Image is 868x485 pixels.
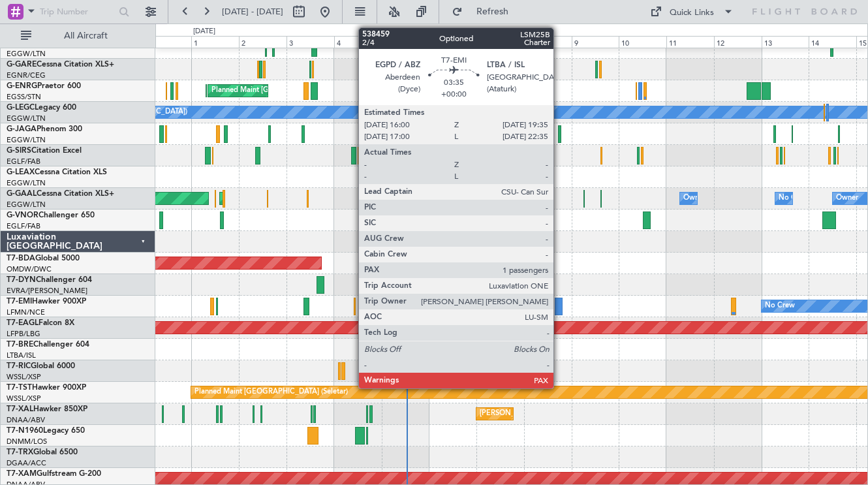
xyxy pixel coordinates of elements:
span: Refresh [465,7,520,16]
div: Owner [836,189,858,208]
a: T7-N1960Legacy 650 [7,427,85,435]
span: T7-N1960 [7,427,43,435]
a: OMDW/DWC [7,264,52,274]
a: EGLF/FAB [7,157,40,166]
a: EGGW/LTN [7,114,46,123]
div: 8 [524,36,572,48]
span: T7-DYN [7,276,36,284]
a: T7-RICGlobal 6000 [7,362,75,370]
span: T7-BDA [7,255,35,262]
span: T7-TRX [7,448,33,456]
a: EGGW/LTN [7,135,46,145]
div: 1 [191,36,239,48]
div: 11 [666,36,714,48]
div: 4 [334,36,382,48]
div: [DATE] [193,26,215,37]
a: LTBA/ISL [7,351,36,360]
a: T7-XAMGulfstream G-200 [7,470,101,478]
span: T7-BRE [7,341,33,349]
a: EGGW/LTN [7,178,46,188]
span: T7-XAL [7,405,33,413]
div: 5 [382,36,429,48]
a: T7-BDAGlobal 5000 [7,255,80,262]
div: 13 [762,36,809,48]
a: LFMN/NCE [7,307,45,317]
a: T7-EAGLFalcon 8X [7,319,74,327]
span: G-JAGA [7,125,37,133]
div: 10 [619,36,666,48]
span: G-SIRS [7,147,31,155]
a: G-ENRGPraetor 600 [7,82,81,90]
span: T7-EAGL [7,319,39,327]
a: WSSL/XSP [7,372,41,382]
span: G-LEGC [7,104,35,112]
div: 30 [144,36,192,48]
a: G-GARECessna Citation XLS+ [7,61,114,69]
a: T7-TRXGlobal 6500 [7,448,78,456]
a: G-LEAXCessna Citation XLS [7,168,107,176]
div: Planned Maint [GEOGRAPHIC_DATA] (Seletar) [194,383,348,402]
div: No Crew [779,189,809,208]
a: T7-EMIHawker 900XP [7,298,86,305]
span: G-GARE [7,61,37,69]
div: 7 [476,36,524,48]
a: EGGW/LTN [7,49,46,59]
div: Quick Links [670,7,714,20]
a: G-LEGCLegacy 600 [7,104,76,112]
span: T7-RIC [7,362,31,370]
a: LFPB/LBG [7,329,40,339]
a: G-JAGAPhenom 300 [7,125,82,133]
a: G-SIRSCitation Excel [7,147,82,155]
span: T7-XAM [7,470,37,478]
a: G-VNORChallenger 650 [7,211,95,219]
a: EVRA/[PERSON_NAME] [7,286,87,296]
div: 2 [239,36,287,48]
span: G-ENRG [7,82,37,90]
span: [DATE] - [DATE] [222,6,283,18]
a: EGGW/LTN [7,200,46,210]
a: T7-DYNChallenger 604 [7,276,92,284]
span: T7-EMI [7,298,32,305]
span: G-VNOR [7,211,39,219]
a: DNMM/LOS [7,437,47,446]
div: 14 [809,36,856,48]
a: DGAA/ACC [7,458,46,468]
a: EGSS/STN [7,92,41,102]
div: Planned Maint [GEOGRAPHIC_DATA] ([GEOGRAPHIC_DATA]) [211,81,417,101]
button: Refresh [446,1,524,22]
div: Owner [683,189,705,208]
span: G-GAAL [7,190,37,198]
button: Quick Links [643,1,740,22]
input: Trip Number [40,2,115,22]
div: Planned Maint [GEOGRAPHIC_DATA] ([GEOGRAPHIC_DATA]) [543,124,749,144]
button: All Aircraft [14,25,142,46]
div: 3 [287,36,334,48]
div: 6 [429,36,476,48]
span: G-LEAX [7,168,35,176]
div: No Crew [765,296,795,316]
a: T7-BREChallenger 604 [7,341,89,349]
span: All Aircraft [34,31,138,40]
div: 9 [572,36,619,48]
a: T7-TSTHawker 900XP [7,384,86,392]
a: G-GAALCessna Citation XLS+ [7,190,114,198]
a: EGLF/FAB [7,221,40,231]
div: 12 [714,36,762,48]
div: [PERSON_NAME] ([PERSON_NAME] Intl) [480,404,617,424]
a: T7-XALHawker 850XP [7,405,87,413]
a: DNAA/ABV [7,415,45,425]
a: WSSL/XSP [7,394,41,403]
span: T7-TST [7,384,32,392]
a: EGNR/CEG [7,70,46,80]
